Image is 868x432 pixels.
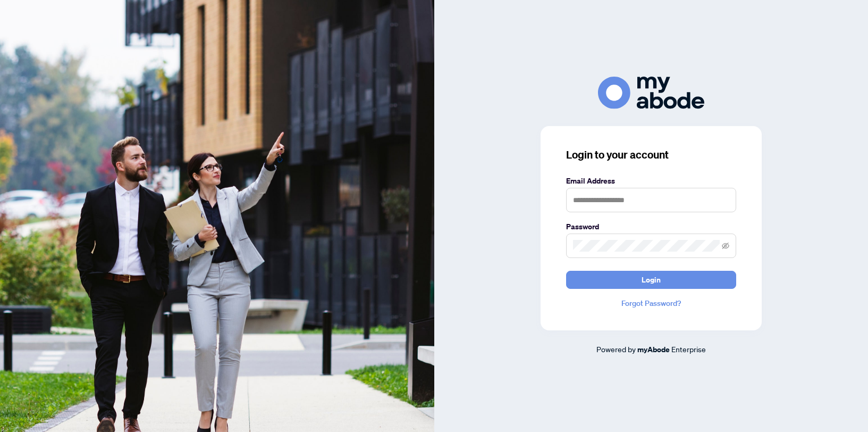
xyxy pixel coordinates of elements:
img: ma-logo [598,77,704,109]
span: Powered by [596,344,636,354]
span: eye-invisible [722,242,729,250]
label: Email Address [566,175,736,187]
span: Enterprise [671,344,706,354]
a: Forgot Password? [566,297,736,309]
a: myAbode [637,344,670,355]
button: Login [566,271,736,289]
label: Password [566,221,736,232]
span: Login [642,271,661,288]
h3: Login to your account [566,147,736,162]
